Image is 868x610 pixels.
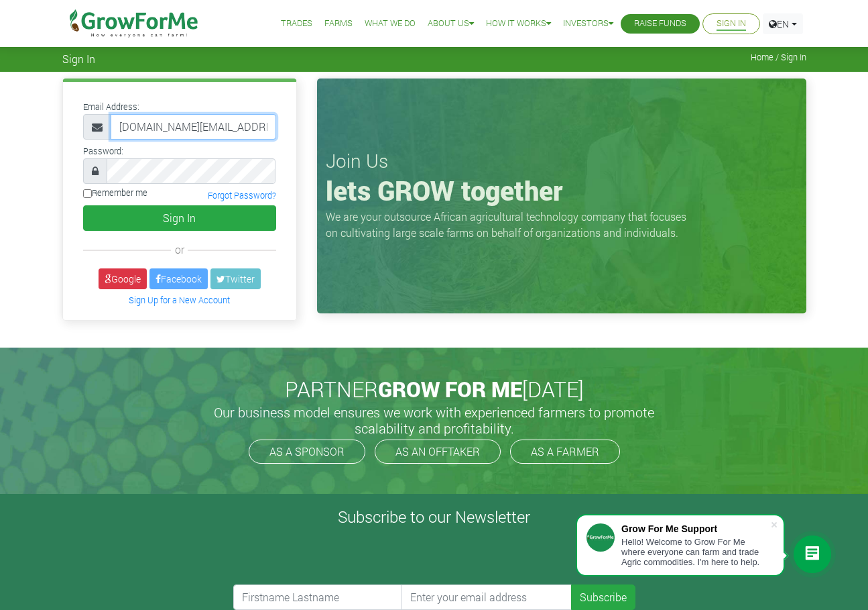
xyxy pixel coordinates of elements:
iframe: reCAPTCHA [233,532,437,584]
button: Sign In [83,205,276,231]
span: Sign In [62,52,95,65]
a: AS AN OFFTAKER [375,440,501,464]
div: Hello! Welcome to Grow For Me where everyone can farm and trade Agric commodities. I'm here to help. [621,537,770,567]
input: Firstname Lastname [233,584,404,610]
a: Sign In [717,17,746,31]
label: Password: [83,145,123,158]
button: Subscribe [571,584,635,610]
h4: Subscribe to our Newsletter [17,507,851,527]
h3: Join Us [326,150,798,172]
a: Farms [324,17,353,31]
input: Email Address [111,114,276,140]
a: EN [763,13,803,34]
a: Sign Up for a New Account [129,295,230,305]
a: Investors [563,17,613,31]
a: About Us [428,17,474,31]
p: We are your outsource African agricultural technology company that focuses on cultivating large s... [326,209,694,241]
a: What We Do [365,17,416,31]
a: AS A SPONSOR [249,440,365,464]
a: Forgot Password? [208,190,276,201]
span: Home / Sign In [751,52,806,62]
input: Remember me [83,189,92,198]
label: Email Address: [83,101,139,113]
span: GROW FOR ME [378,374,522,403]
div: or [83,242,276,258]
label: Remember me [83,187,147,199]
h2: PARTNER [DATE] [68,376,801,402]
a: Raise Funds [634,17,686,31]
a: AS A FARMER [510,440,620,464]
a: Trades [281,17,312,31]
a: Google [99,268,147,289]
input: Enter your email address [401,584,572,610]
div: Grow For Me Support [621,523,770,534]
h1: lets GROW together [326,174,798,207]
h5: Our business model ensures we work with experienced farmers to promote scalability and profitabil... [200,404,669,436]
a: How it Works [486,17,551,31]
